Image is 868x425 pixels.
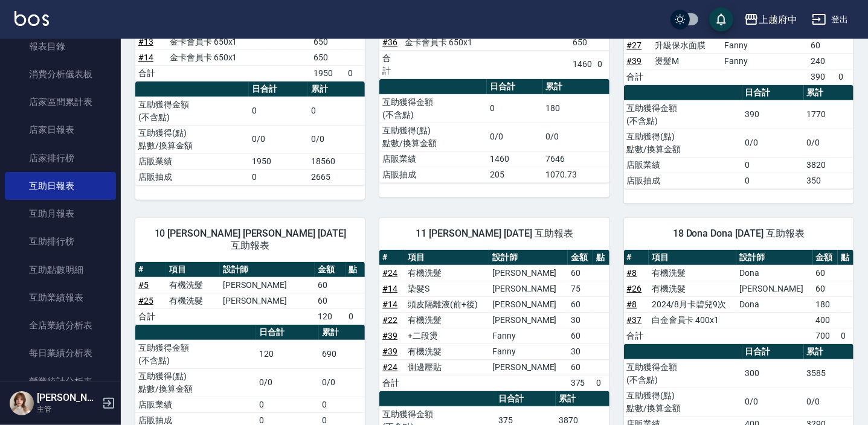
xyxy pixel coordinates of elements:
td: 60 [813,281,838,296]
td: 店販業績 [624,157,742,173]
a: 營業統計分析表 [5,368,116,395]
td: Dona [736,296,813,312]
td: 650 [310,50,345,65]
td: 180 [813,296,838,312]
td: 300 [742,359,804,388]
td: 240 [808,53,836,69]
td: 店販業績 [135,153,249,169]
td: [PERSON_NAME] [736,281,813,296]
td: 60 [568,265,593,281]
td: 2665 [308,169,365,185]
td: 0 [249,97,308,125]
td: 燙髮M [652,53,721,69]
td: 1460 [570,50,595,78]
td: 375 [568,375,593,391]
td: 互助獲得金額 (不含點) [135,340,256,368]
td: 690 [319,340,365,368]
td: 0 [742,157,804,173]
div: 上越府中 [759,12,797,27]
td: 390 [808,69,836,85]
th: 設計師 [736,250,813,266]
td: 店販業績 [135,397,256,412]
a: #39 [382,347,397,356]
td: 有機洗髮 [166,293,220,308]
td: 0/0 [742,129,804,157]
td: 0 [346,308,365,324]
td: 0 [308,97,365,125]
a: 店家區間累計表 [5,88,116,116]
td: 0/0 [256,368,319,397]
th: 設計師 [489,250,568,266]
td: 0 [487,94,543,123]
td: 店販抽成 [135,169,249,185]
a: 店家日報表 [5,116,116,144]
table: a dense table [135,262,365,325]
a: #8 [627,268,637,278]
a: #39 [382,331,397,340]
a: #26 [627,284,642,293]
td: 60 [315,293,346,308]
span: 18 Dona Dona [DATE] 互助報表 [638,228,839,240]
td: [PERSON_NAME] [489,281,568,296]
th: 日合計 [487,79,543,95]
td: 店販業績 [379,151,487,167]
td: [PERSON_NAME] [489,359,568,375]
td: 有機洗髮 [405,265,490,281]
a: #13 [138,37,153,46]
td: 互助獲得金額 (不含點) [624,100,742,129]
td: 180 [543,94,609,123]
td: 0 [256,397,319,412]
td: 頭皮隔離液(前+後) [405,296,490,312]
table: a dense table [135,81,365,185]
a: 互助日報表 [5,172,116,200]
td: 互助獲得金額 (不含點) [624,359,742,388]
td: 30 [568,312,593,328]
td: 0 [838,328,854,344]
th: # [379,250,405,266]
a: #14 [382,299,397,309]
td: 0 [249,169,308,185]
td: 0 [345,65,365,81]
td: 0/0 [319,368,365,397]
td: 有機洗髮 [405,344,490,359]
td: 650 [570,34,595,50]
table: a dense table [135,3,365,81]
th: 金額 [315,262,346,278]
td: 2024/8月卡碧兒9次 [649,296,736,312]
td: 650 [310,34,345,50]
th: 點 [838,250,854,266]
td: 合計 [624,69,652,85]
th: 日合計 [249,81,308,97]
th: 金額 [568,250,593,266]
td: 60 [568,359,593,375]
td: 18560 [308,153,365,169]
td: 側邊壓貼 [405,359,490,375]
table: a dense table [624,250,854,344]
th: # [135,262,166,278]
td: 0 [595,50,609,78]
td: 700 [813,328,838,344]
td: 互助獲得(點) 點數/換算金額 [135,125,249,153]
th: 項目 [649,250,736,266]
a: 報表目錄 [5,33,116,60]
a: #22 [382,315,397,325]
td: 互助獲得金額 (不含點) [135,97,249,125]
td: 1460 [487,151,543,167]
td: 互助獲得金額 (不含點) [379,94,487,123]
td: 120 [256,340,319,368]
td: 1770 [804,100,854,129]
table: a dense table [379,79,609,183]
td: [PERSON_NAME] [489,265,568,281]
th: 點 [593,250,609,266]
th: 金額 [813,250,838,266]
button: 登出 [807,8,854,31]
a: #5 [138,280,149,290]
td: 互助獲得(點) 點數/換算金額 [135,368,256,397]
a: #8 [627,299,637,309]
td: Fanny [489,344,568,359]
td: 升級保水面膜 [652,37,721,53]
a: #14 [382,284,397,293]
td: Fanny [489,328,568,344]
td: 合計 [135,65,167,81]
th: 累計 [308,81,365,97]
